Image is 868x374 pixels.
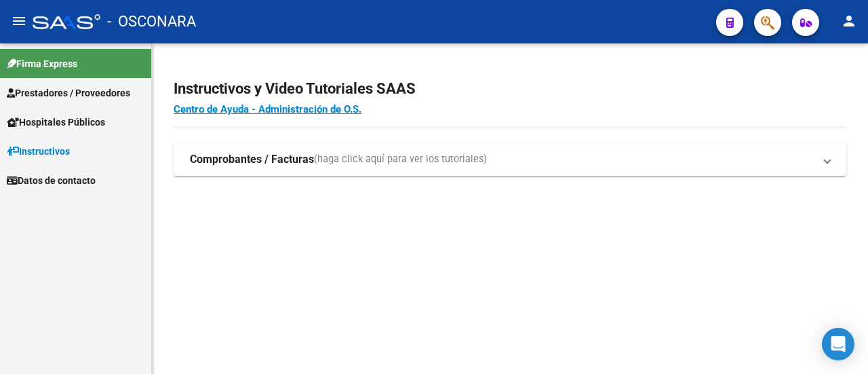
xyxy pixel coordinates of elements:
span: Firma Express [7,56,77,71]
span: Instructivos [7,144,70,159]
h2: Instructivos y Video Tutoriales SAAS [174,76,846,102]
strong: Comprobantes / Facturas [190,152,314,167]
span: (haga click aquí para ver los tutoriales) [314,152,487,167]
span: Datos de contacto [7,173,96,188]
span: Hospitales Públicos [7,115,105,130]
span: Prestadores / Proveedores [7,86,130,100]
span: - OSCONARA [107,7,196,37]
mat-expansion-panel-header: Comprobantes / Facturas(haga click aquí para ver los tutoriales) [174,143,846,176]
a: Centro de Ayuda - Administración de O.S. [174,103,361,115]
mat-icon: person [841,13,857,29]
mat-icon: menu [11,13,27,29]
div: Open Intercom Messenger [822,328,854,360]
